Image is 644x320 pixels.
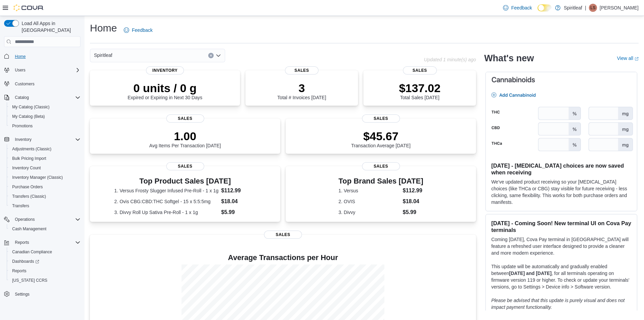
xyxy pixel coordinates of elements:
dd: $18.04 [221,197,256,206]
a: [US_STATE] CCRS [9,276,50,284]
a: Inventory Manager (Classic) [9,173,66,182]
dd: $112.99 [221,187,256,195]
span: Transfers [12,203,29,209]
span: Transfers (Classic) [12,194,46,199]
button: Inventory [1,135,83,144]
span: Feedback [511,4,532,11]
span: Bulk Pricing Import [12,156,46,161]
button: Settings [1,289,83,299]
button: Customers [1,79,83,89]
span: Customers [12,80,80,88]
dt: 3. Divvy Roll Up Sativa Pre-Roll - 1 x 1g [114,209,218,216]
span: Users [15,67,25,73]
div: Expired or Expiring in Next 30 Days [128,81,202,100]
dt: 2. OVIS [338,198,400,205]
span: Inventory [146,66,184,74]
p: Coming [DATE], Cova Pay terminal in [GEOGRAPHIC_DATA] will feature a refreshed user interface des... [491,236,631,256]
a: My Catalog (Beta) [9,112,48,121]
button: Canadian Compliance [7,247,83,257]
span: Operations [15,217,35,222]
a: Transfers (Classic) [9,192,49,200]
p: This update will be automatically and gradually enabled between , for all terminals operating on ... [491,263,631,290]
span: Settings [12,290,80,298]
span: Reports [9,267,80,275]
button: Transfers (Classic) [7,192,83,201]
span: Transfers [9,202,80,210]
a: Home [12,52,28,61]
h4: Average Transactions per Hour [95,254,471,262]
span: Settings [15,292,29,297]
span: Purchase Orders [12,184,43,190]
button: Open list of options [216,53,221,58]
span: Spiritleaf [94,51,112,59]
div: Total Sales [DATE] [399,81,440,100]
button: Transfers [7,201,83,211]
h3: Top Product Sales [DATE] [114,177,256,185]
span: Dashboards [12,259,39,264]
span: Cash Management [9,225,80,233]
span: My Catalog (Classic) [12,104,50,110]
button: Reports [1,238,83,247]
a: View allExternal link [617,56,639,61]
span: Dashboards [9,257,80,265]
a: Purchase Orders [9,183,46,191]
a: Promotions [9,122,35,130]
span: Inventory Manager (Classic) [9,173,80,182]
p: Spiritleaf [564,4,582,12]
span: Catalog [12,93,80,102]
span: Sales [285,66,319,74]
span: Inventory Count [9,164,80,172]
h3: Top Brand Sales [DATE] [338,177,423,185]
input: Dark Mode [538,4,552,12]
span: My Catalog (Beta) [12,114,45,119]
dt: 2. Ovis CBG:CBD:THC Softgel - 15 x 5:5:5mg [114,198,218,205]
h3: [DATE] - [MEDICAL_DATA] choices are now saved when receiving [491,162,631,176]
span: Sales [362,114,400,123]
a: Cash Management [9,225,49,233]
h2: What's new [484,53,534,64]
div: Lorrie S [589,4,597,12]
span: Promotions [9,122,80,130]
button: [US_STATE] CCRS [7,276,83,285]
span: Load All Apps in [GEOGRAPHIC_DATA] [19,20,80,34]
a: Settings [12,290,32,298]
span: Inventory [12,135,80,144]
button: Reports [12,238,32,247]
p: We've updated product receiving so your [MEDICAL_DATA] choices (like THCa or CBG) stay visible fo... [491,178,631,206]
span: Bulk Pricing Import [9,154,80,163]
div: Avg Items Per Transaction [DATE] [149,129,221,148]
p: 3 [277,81,326,95]
button: Inventory [12,135,34,144]
a: Bulk Pricing Import [9,154,49,163]
button: Users [12,66,28,74]
a: Dashboards [9,257,42,265]
dd: $5.99 [221,208,256,216]
a: Transfers [9,202,32,210]
span: Adjustments (Classic) [12,146,51,152]
dt: 1. Versus Frosty Slugger Infused Pre-Roll - 1 x 1g [114,187,218,194]
span: Washington CCRS [9,276,80,284]
a: My Catalog (Classic) [9,103,52,111]
div: Transaction Average [DATE] [351,129,411,148]
button: Inventory Manager (Classic) [7,173,83,182]
span: Sales [362,162,400,170]
span: Dark Mode [538,12,538,12]
h1: Home [90,21,117,35]
p: $45.67 [351,129,411,143]
span: My Catalog (Classic) [9,103,80,111]
a: Canadian Compliance [9,248,55,256]
span: Canadian Compliance [12,249,52,255]
a: Inventory Count [9,164,44,172]
p: $137.02 [399,81,440,95]
span: Reports [12,238,80,247]
span: Sales [166,162,204,170]
span: Inventory [15,137,31,142]
button: Clear input [208,53,214,58]
button: Purchase Orders [7,182,83,192]
span: Users [12,66,80,74]
span: Inventory Count [12,165,41,171]
span: Home [12,52,80,60]
span: Promotions [12,123,33,129]
span: Home [15,54,26,59]
span: My Catalog (Beta) [9,112,80,121]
